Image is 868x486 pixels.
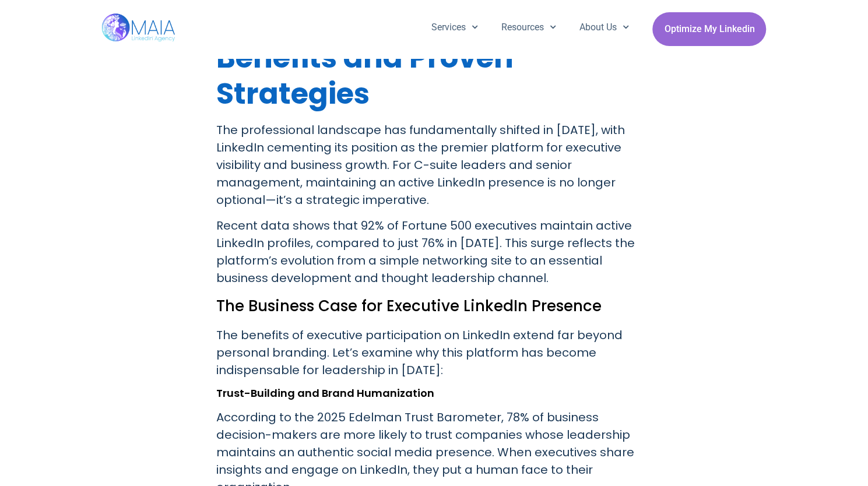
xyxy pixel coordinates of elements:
p: The professional landscape has fundamentally shifted in [DATE], with LinkedIn cementing its posit... [216,121,652,209]
nav: Menu [420,12,641,43]
h3: Trust-Building and Brand Humanization [216,388,652,399]
a: About Us [568,12,641,43]
span: Optimize My Linkedin [664,18,754,40]
h2: The Business Case for Executive LinkedIn Presence [216,295,652,317]
a: Services [420,12,490,43]
p: Recent data shows that 92% of Fortune 500 executives maintain active LinkedIn profiles, compared ... [216,217,652,287]
p: The benefits of executive participation on LinkedIn extend far beyond personal branding. Let’s ex... [216,326,652,379]
a: Resources [490,12,568,43]
a: Optimize My Linkedin [652,12,766,46]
